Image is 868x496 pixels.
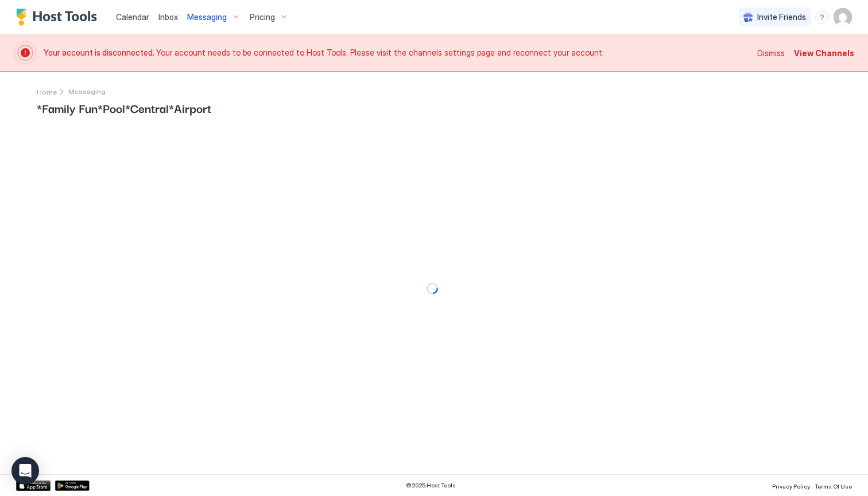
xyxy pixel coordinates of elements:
a: Host Tools Logo [16,9,102,26]
a: Google Play Store [55,481,90,491]
div: View Channels [794,47,854,59]
div: Dismiss [757,47,785,59]
span: Messaging [187,12,227,22]
div: loading [427,283,438,294]
span: Your account needs to be connected to Host Tools. Please visit the channels settings page and rec... [44,48,750,58]
span: Your account is disconnected. [44,48,156,57]
div: Open Intercom Messenger [11,457,39,485]
span: Terms Of Use [815,483,852,490]
span: *Family Fun*Pool*Central*Airport [37,99,831,116]
span: © 2025 Host Tools [406,482,456,489]
a: Home [37,85,57,97]
a: Calendar [116,11,149,23]
div: menu [815,10,829,24]
a: App Store [16,481,51,491]
span: Pricing [250,12,275,22]
a: Terms Of Use [815,479,852,491]
a: Privacy Policy [772,479,810,491]
span: Inbox [158,12,178,22]
span: Breadcrumb [68,87,106,96]
span: Home [37,88,57,96]
div: User profile [834,8,852,26]
span: Invite Friends [757,12,806,22]
span: Calendar [116,12,149,22]
a: Inbox [158,11,178,23]
span: Privacy Policy [772,483,810,490]
div: Breadcrumb [37,85,57,97]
